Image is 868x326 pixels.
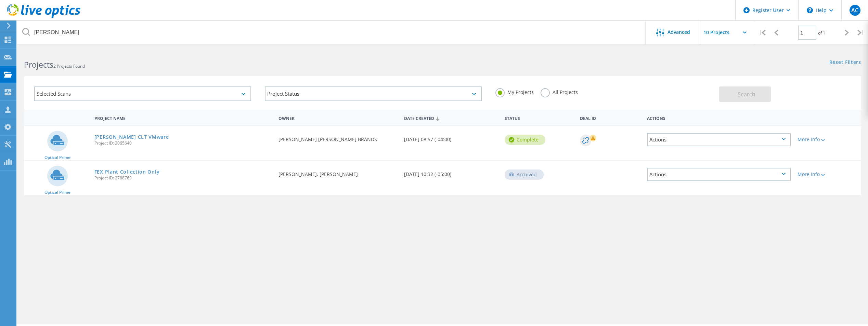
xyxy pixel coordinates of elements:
[576,111,644,124] div: Deal Id
[94,141,272,145] span: Project ID: 3065640
[505,135,545,145] div: Complete
[647,133,791,146] div: Actions
[798,172,858,177] div: More Info
[818,30,825,36] span: of 1
[94,169,160,174] a: FEX Plant Collection Only
[719,86,771,102] button: Search
[501,111,576,124] div: Status
[44,155,70,160] span: Optical Prime
[798,137,858,142] div: More Info
[647,168,791,181] div: Actions
[829,60,861,66] a: Reset Filters
[854,21,868,45] div: |
[24,59,53,70] b: Projects
[755,21,769,45] div: |
[94,176,272,180] span: Project ID: 2788769
[644,111,794,124] div: Actions
[738,91,755,98] span: Search
[275,126,401,149] div: [PERSON_NAME] [PERSON_NAME] BRANDS
[265,86,482,101] div: Project Status
[668,30,690,35] span: Advanced
[7,14,80,19] a: Live Optics Dashboard
[17,21,646,44] input: Search projects by name, owner, ID, company, etc
[541,88,578,95] label: All Projects
[53,63,85,69] span: 2 Projects Found
[44,190,70,194] span: Optical Prime
[401,161,501,184] div: [DATE] 10:32 (-05:00)
[91,111,275,124] div: Project Name
[275,161,401,184] div: [PERSON_NAME], [PERSON_NAME]
[34,86,251,101] div: Selected Scans
[275,111,401,124] div: Owner
[505,169,544,180] div: Archived
[807,7,813,13] svg: \n
[94,135,169,139] a: [PERSON_NAME] CLT VMware
[401,111,501,124] div: Date Created
[401,126,501,149] div: [DATE] 08:57 (-04:00)
[495,88,534,95] label: My Projects
[851,8,858,13] span: AC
